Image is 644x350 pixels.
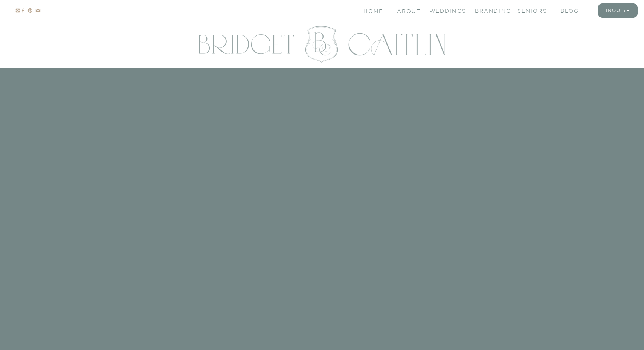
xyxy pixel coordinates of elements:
[397,8,420,14] a: About
[560,7,591,14] a: blog
[517,7,548,14] a: seniors
[603,7,633,14] a: inquire
[429,7,459,14] a: Weddings
[475,7,505,14] a: branding
[363,8,384,14] a: Home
